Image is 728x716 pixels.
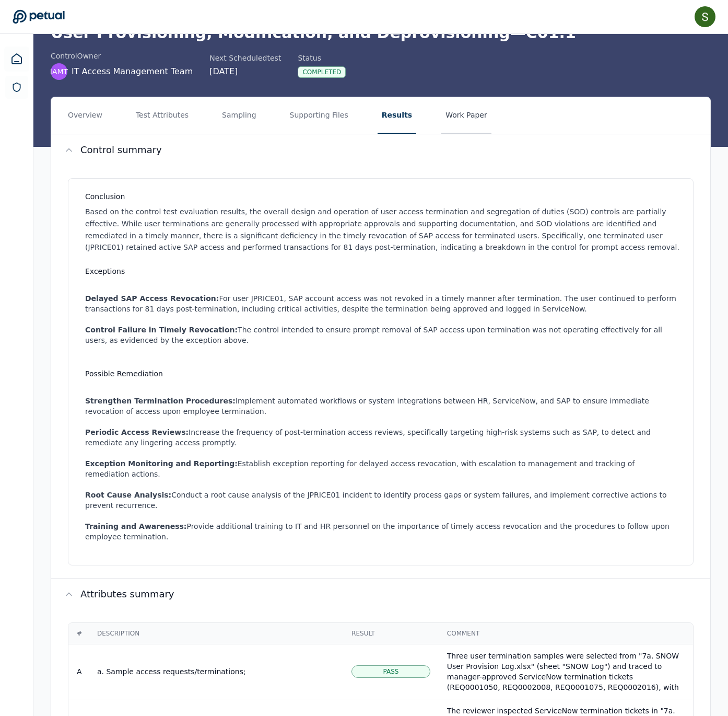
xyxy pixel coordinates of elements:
li: For user JPRICE01, SAP account access was not revoked in a timely manner after termination. The u... [85,293,680,314]
div: Status [298,53,346,63]
button: Work Paper [441,97,491,134]
button: Sampling [218,97,261,134]
td: A [68,644,89,699]
a: Go to Dashboard [13,9,65,24]
strong: Training and Awareness: [85,522,186,530]
h3: Conclusion [85,191,680,202]
li: The control intended to ensure prompt removal of SAP access upon termination was not operating ef... [85,325,680,345]
h3: Possible Remediation [85,368,680,379]
strong: Root Cause Analysis: [85,491,171,499]
div: Result [351,629,430,638]
span: IT Access Management Team [72,65,193,78]
li: Conduct a root cause analysis of the JPRICE01 incident to identify process gaps or system failure... [85,490,680,511]
strong: Periodic Access Reviews: [85,428,189,436]
p: Based on the control test evaluation results, the overall design and operation of user access ter... [85,206,680,253]
li: Establish exception reporting for delayed access revocation, with escalation to management and tr... [85,458,680,479]
div: a. Sample access requests/terminations; [97,666,335,677]
li: Implement automated workflows or system integrations between HR, ServiceNow, and SAP to ensure im... [85,396,680,417]
span: Pass [383,667,399,676]
li: Provide additional training to IT and HR personnel on the importance of timely access revocation ... [85,521,680,542]
h2: Attributes summary [80,587,174,602]
div: Next Scheduled test [209,53,281,63]
h2: Control summary [80,143,162,157]
li: Increase the frequency of post-termination access reviews, specifically targeting high-risk syste... [85,427,680,448]
img: Samuel Tan [695,6,715,27]
strong: Delayed SAP Access Revocation: [85,294,219,303]
button: Overview [64,97,107,134]
h3: Exceptions [85,266,680,276]
div: [DATE] [209,65,281,78]
button: Attributes summary [51,579,710,610]
button: Results [378,97,416,134]
button: Supporting Files [286,97,353,134]
button: Test Attributes [132,97,193,134]
strong: Strengthen Termination Procedures: [85,397,236,405]
div: control Owner [51,51,193,61]
strong: Exception Monitoring and Reporting: [85,459,238,468]
strong: Control Failure in Timely Revocation: [85,326,238,334]
nav: Tabs [51,97,710,134]
div: Description [97,629,335,638]
a: SOC [5,76,28,99]
a: Dashboard [4,47,29,72]
div: Completed [298,66,346,78]
span: IAMT [50,66,68,77]
div: Comment [447,629,685,638]
div: # [77,629,80,638]
button: Control summary [51,134,710,166]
